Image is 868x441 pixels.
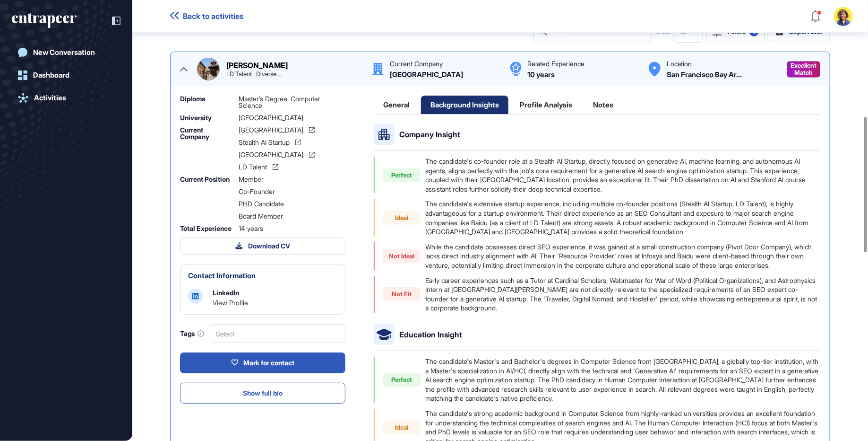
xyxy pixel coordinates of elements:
[239,127,303,133] span: [GEOGRAPHIC_DATA]
[180,115,233,121] div: University
[198,58,219,80] img: Gobi Dasu
[239,139,290,146] span: Stealth AI Startup
[425,242,820,270] div: While the candidate possesses direct SEO experience, it was gained at a small construction compan...
[33,48,95,57] div: New Conversation
[383,249,421,263] div: Not Ideal
[239,139,301,146] a: Stealth AI Startup
[226,71,282,77] div: LD Talent · Diverse Vetted Developers · Stanford CS
[667,61,692,67] div: Location
[235,242,291,250] div: Download CV
[239,164,278,170] a: LD Talent
[425,157,820,194] div: The candidate's co-founder role at a Stealth AI Startup, directly focused on generative AI, machi...
[527,61,584,67] div: Related Experience
[791,62,817,76] span: Excellent Match
[239,127,315,133] a: [GEOGRAPHIC_DATA]
[425,357,820,403] div: The candidate's Master's and Bachelor's degrees in Computer Science from [GEOGRAPHIC_DATA], a glo...
[383,168,421,182] div: Perfect
[188,272,256,279] div: Contact Information
[180,127,233,170] div: Current Company
[180,353,345,373] button: Mark for contact
[210,324,345,343] div: Select
[213,289,239,297] div: LinkedIn
[383,211,421,225] div: Ideal
[239,151,315,158] a: [GEOGRAPHIC_DATA]
[180,176,233,220] div: Current Position
[180,383,345,404] button: Show full bio
[834,7,853,26] img: user-avatar
[34,94,66,102] div: Activities
[180,225,233,232] div: Total Experience
[383,287,421,301] div: Not Fit
[180,238,345,255] button: Download CV
[12,13,77,28] div: entrapeer-logo
[239,188,275,195] span: Co-Founder
[667,71,742,78] div: San Francisco Bay Area United States United States
[374,124,820,151] div: Company Insight
[239,176,264,183] span: Member
[749,27,759,36] div: 1
[390,61,443,67] div: Current Company
[510,96,582,114] div: Profile Analysis
[183,12,243,21] span: Back to activities
[12,43,120,62] a: New Conversation
[239,164,267,170] span: LD Talent
[231,359,294,367] div: Mark for contact
[226,62,288,69] div: [PERSON_NAME]
[584,96,623,114] div: Notes
[425,199,820,236] div: The candidate's extensive startup experience, including multiple co-founder positions (Stealth AI...
[12,66,120,85] a: Dashboard
[383,373,421,387] div: Perfect
[12,88,120,107] a: Activities
[390,71,463,78] div: South Park Commons
[239,115,345,121] div: [GEOGRAPHIC_DATA]
[527,71,555,78] div: 10 years
[374,96,419,114] div: General
[239,213,283,220] span: Board Member
[374,324,820,351] div: Education Insight
[243,390,283,397] span: Show full bio
[239,151,303,158] span: [GEOGRAPHIC_DATA]
[239,225,263,232] span: 14 years
[180,96,233,109] div: Diploma
[383,421,421,434] div: Ideal
[213,299,248,307] a: View Profile
[425,276,820,313] div: Early career experiences such as a Tutor at Cardinal Scholars, Webmaster for War of Word (Politic...
[170,12,243,21] a: Back to activities
[180,330,204,337] div: Tags
[239,96,345,109] div: Master’s Degree, Computer Science
[33,71,69,79] div: Dashboard
[239,201,284,207] span: PHD Candidate
[421,96,508,114] div: Background Insights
